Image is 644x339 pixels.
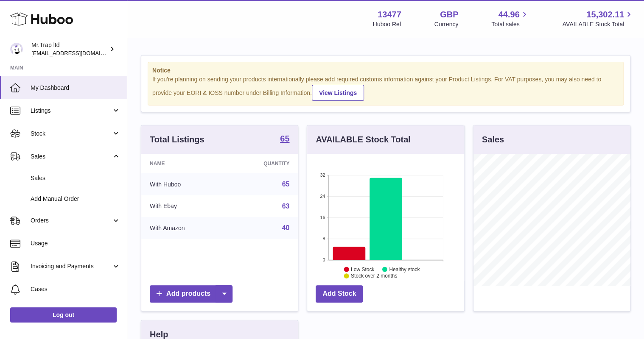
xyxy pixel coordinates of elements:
[282,224,290,231] a: 40
[141,173,227,195] td: With Huboo
[498,9,519,20] span: 44.96
[31,262,112,270] span: Invoicing and Payments
[491,20,529,28] span: Total sales
[141,217,227,239] td: With Amazon
[282,203,290,210] a: 63
[389,266,420,272] text: Healthy stock
[31,174,120,182] span: Sales
[31,239,120,247] span: Usage
[434,20,459,28] div: Currency
[227,154,298,173] th: Quantity
[152,67,619,75] strong: Notice
[320,172,325,178] text: 32
[31,285,120,293] span: Cases
[440,9,458,20] strong: GBP
[10,43,23,56] img: office@grabacz.eu
[482,134,504,145] h3: Sales
[320,215,325,220] text: 16
[31,84,120,92] span: My Dashboard
[323,236,325,241] text: 8
[491,9,529,28] a: 44.96 Total sales
[31,41,108,57] div: Mr.Trap ltd
[152,75,619,101] div: If you're planning on sending your products internationally please add required customs informati...
[351,266,375,272] text: Low Stock
[280,134,289,143] strong: 65
[10,307,117,322] a: Log out
[280,134,289,144] a: 65
[316,285,363,303] a: Add Stock
[586,9,624,20] span: 15,302.11
[31,195,120,203] span: Add Manual Order
[312,85,364,101] a: View Listings
[141,154,227,173] th: Name
[320,194,325,199] text: 24
[323,257,325,262] text: 0
[316,134,410,145] h3: AVAILABLE Stock Total
[282,181,290,188] a: 65
[351,273,397,279] text: Stock over 2 months
[150,285,232,303] a: Add products
[31,217,112,225] span: Orders
[31,130,112,138] span: Stock
[31,107,112,115] span: Listings
[378,9,401,20] strong: 13477
[141,195,227,217] td: With Ebay
[31,50,125,56] span: [EMAIL_ADDRESS][DOMAIN_NAME]
[562,20,634,28] span: AVAILABLE Stock Total
[562,9,634,28] a: 15,302.11 AVAILABLE Stock Total
[31,153,112,161] span: Sales
[150,134,204,145] h3: Total Listings
[373,20,401,28] div: Huboo Ref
